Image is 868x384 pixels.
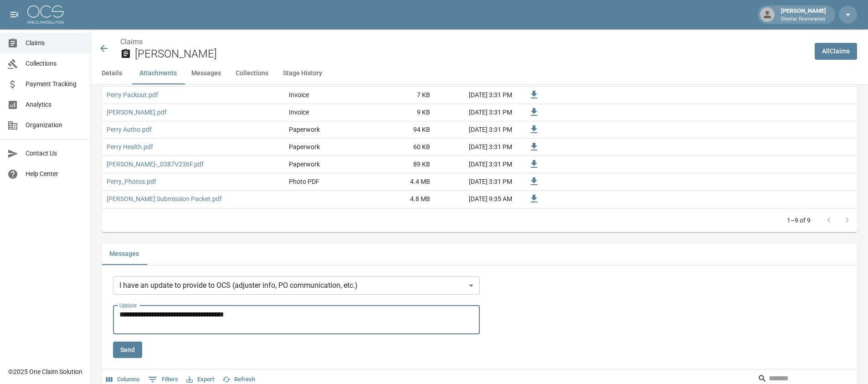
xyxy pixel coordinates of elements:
span: Help Center [26,169,83,179]
div: [DATE] 3:31 PM [435,139,517,156]
a: Perry Packout.pdf [107,90,158,99]
div: [DATE] 3:31 PM [435,104,517,121]
div: 60 KB [366,139,435,156]
p: 1–9 of 9 [787,216,811,225]
label: Update [119,301,137,309]
div: anchor tabs [91,62,868,84]
div: 4.4 MB [366,173,435,191]
div: [DATE] 3:31 PM [435,156,517,173]
button: Stage History [276,62,329,84]
button: Collections [228,62,276,84]
div: related-list tabs [102,243,857,265]
div: Photo PDF [289,177,319,186]
a: Claims [120,37,143,46]
div: 4.8 MB [366,191,435,208]
div: © 2025 One Claim Solution [8,367,82,376]
p: Drystar Restoration [781,16,826,23]
button: Attachments [132,62,184,84]
div: 9 KB [366,104,435,121]
a: [PERSON_NAME]-_0387V236F.pdf [107,160,204,169]
div: [DATE] 3:31 PM [435,173,517,191]
a: [PERSON_NAME] Submission Packet.pdf [107,194,222,203]
a: Perry Autho.pdf [107,125,152,134]
img: ocs-logo-white-transparent.png [27,5,64,24]
div: Paperwork [289,160,320,169]
a: AllClaims [815,43,857,60]
nav: breadcrumb [120,36,807,47]
div: [DATE] 3:31 PM [435,87,517,104]
div: [DATE] 3:31 PM [435,121,517,139]
div: 94 KB [366,121,435,139]
button: Messages [102,243,146,265]
div: I have an update to provide to OCS (adjuster info, PO communication, etc.) [113,276,480,295]
div: Invoice [289,108,309,117]
div: Invoice [289,90,309,99]
button: open drawer [5,5,24,24]
div: 7 KB [366,87,435,104]
button: Send [113,342,142,358]
span: Organization [26,120,83,130]
h2: [PERSON_NAME] [135,47,807,61]
a: Perry Health.pdf [107,142,153,151]
span: Payment Tracking [26,79,83,89]
span: Claims [26,38,83,48]
button: Details [91,62,132,84]
span: Contact Us [26,149,83,158]
div: Paperwork [289,142,320,151]
button: Messages [184,62,228,84]
a: Perry_Photos.pdf [107,177,156,186]
div: Paperwork [289,125,320,134]
span: Analytics [26,100,83,109]
div: [PERSON_NAME] [777,6,830,23]
div: [DATE] 9:35 AM [435,191,517,208]
span: Collections [26,59,83,68]
div: 89 KB [366,156,435,173]
a: [PERSON_NAME].pdf [107,108,167,117]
